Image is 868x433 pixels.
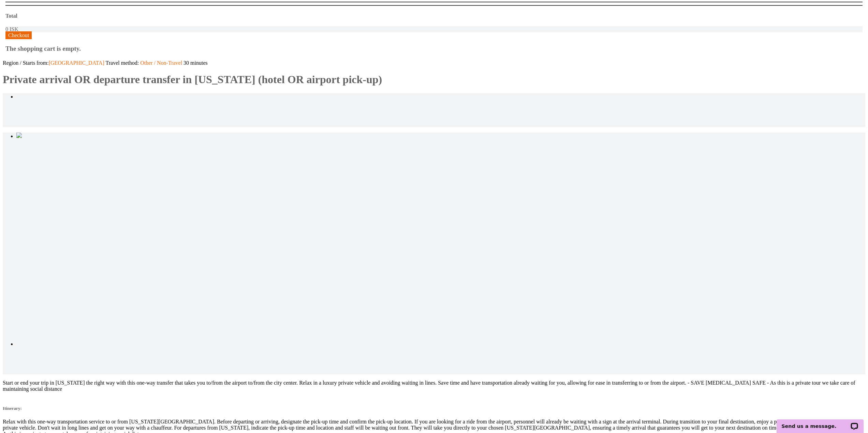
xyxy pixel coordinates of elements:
[3,73,865,86] h1: Private arrival OR departure transfer in [US_STATE] (hotel OR airport pick-up)
[183,60,208,66] span: 30 minutes
[106,60,184,66] span: Travel method:
[772,412,868,433] iframe: LiveChat chat widget
[3,60,106,66] span: Region / Starts from:
[5,45,863,52] h3: The shopping cart is empty.
[16,133,22,138] img: USA_main_slider.jpg
[3,406,865,411] h5: Itinerary:
[5,13,863,19] h4: Total
[5,31,32,39] a: Checkout
[139,60,182,66] a: Other / Non-Travel
[5,26,863,32] div: 0 ISK
[49,60,104,66] a: [GEOGRAPHIC_DATA]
